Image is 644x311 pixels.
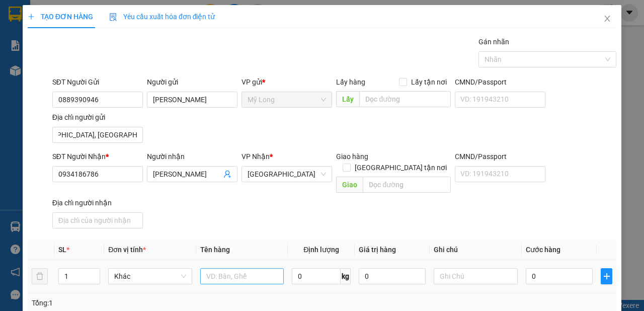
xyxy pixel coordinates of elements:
span: TẠO ĐƠN HÀNG [28,13,93,21]
input: Địa chỉ của người nhận [52,212,143,228]
div: CMND/Passport [455,151,545,162]
label: Gán nhãn [478,38,509,46]
span: Giao [336,177,363,193]
div: VP gửi [242,76,332,88]
img: icon [109,13,117,21]
span: close [603,15,611,23]
input: Dọc đường [359,91,450,107]
div: CMND/Passport [455,76,545,88]
button: delete [32,268,48,284]
button: Close [593,5,621,33]
span: Khác [114,269,186,284]
div: SĐT Người Gửi [52,76,143,88]
div: Tổng: 1 [32,297,250,308]
span: Cước hàng [526,246,560,254]
div: Người gửi [147,76,237,88]
input: Địa chỉ của người gửi [52,127,143,143]
span: SL [58,246,66,254]
span: kg [341,268,351,284]
input: 0 [359,268,426,284]
span: Giá trị hàng [359,246,396,254]
div: Địa chỉ người gửi [52,112,143,123]
span: Tên hàng [200,246,230,254]
div: SĐT Người Nhận [52,151,143,162]
span: Lấy [336,91,359,107]
span: Đơn vị tính [108,246,146,254]
span: Lấy tận nơi [407,76,451,88]
span: Lấy hàng [336,78,365,86]
div: Người nhận [147,151,237,162]
button: plus [601,268,612,284]
span: plus [601,272,612,280]
div: Địa chỉ người nhận [52,197,143,208]
span: plus [28,13,35,20]
span: Yêu cầu xuất hóa đơn điện tử [109,13,215,21]
input: Ghi Chú [434,268,518,284]
span: Mỹ Long [248,92,326,107]
span: VP Nhận [242,152,270,161]
span: [GEOGRAPHIC_DATA] tận nơi [351,162,451,173]
span: user-add [223,170,231,178]
input: Dọc đường [363,177,450,193]
span: Định lượng [303,246,339,254]
span: Sài Gòn [248,167,326,182]
span: Giao hàng [336,152,368,161]
th: Ghi chú [430,240,522,260]
input: VD: Bàn, Ghế [200,268,284,284]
